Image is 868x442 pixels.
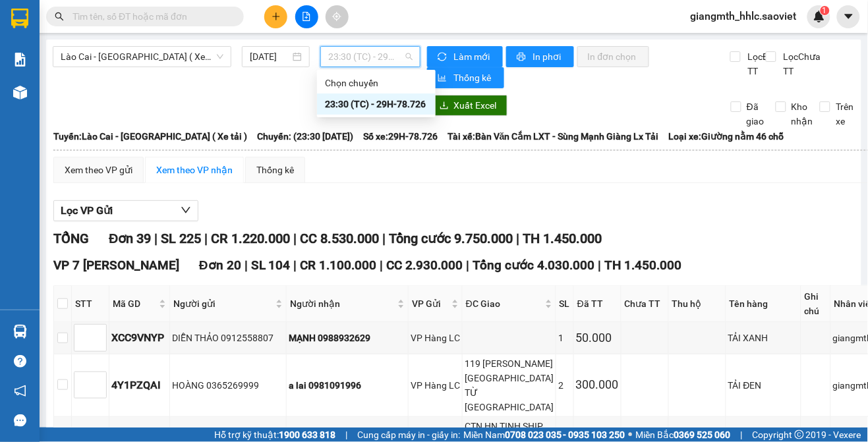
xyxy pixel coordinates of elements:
[328,47,412,67] span: 23:30 (TC) - 29H-78.726
[14,414,26,427] span: message
[741,428,743,442] span: |
[454,98,497,113] span: Xuất Excel
[72,9,228,24] input: Tìm tên, số ĐT hoặc mã đơn
[411,378,460,393] div: VP Hàng LC
[61,47,223,67] span: Lào Cai - Hà Nội ( Xe tải )
[279,429,335,440] strong: 1900 633 818
[506,46,574,67] button: printerIn phơi
[629,432,633,437] span: ⚪️
[251,258,291,273] span: SL 104
[53,200,198,221] button: Lọc VP Gửi
[345,428,347,442] span: |
[576,375,619,394] div: 300.000
[674,429,731,440] strong: 0369 525 060
[211,231,290,246] span: CR 1.220.000
[726,286,801,322] th: Tên hàng
[636,428,731,442] span: Miền Bắc
[363,129,438,144] span: Số xe: 29H-78.726
[325,76,428,90] div: Chọn chuyến
[257,129,353,144] span: Chuyến: (23:30 [DATE])
[786,99,819,128] span: Kho nhận
[427,67,504,88] button: bar-chartThống kê
[821,6,830,15] sup: 1
[250,49,291,64] input: 11/09/2025
[109,231,151,246] span: Đơn 39
[387,258,463,273] span: CC 2.930.000
[438,52,449,63] span: sync
[55,12,64,21] span: search
[13,53,27,67] img: solution-icon
[302,12,311,21] span: file-add
[256,163,294,177] div: Thống kê
[382,231,386,246] span: |
[409,322,463,354] td: VP Hàng LC
[317,72,436,94] div: Chọn chuyến
[289,331,406,345] div: MẠNH 0988932629
[199,258,241,273] span: Đơn 20
[837,5,860,28] button: caret-down
[411,331,460,345] div: VP Hàng LC
[111,377,167,393] div: 4Y1PZQAI
[294,258,297,273] span: |
[466,296,542,311] span: ĐC Giao
[53,231,89,246] span: TỔNG
[516,231,519,246] span: |
[463,428,625,442] span: Miền Nam
[109,354,170,417] td: 4Y1PZQAI
[801,286,831,322] th: Ghi chú
[14,385,26,397] span: notification
[61,202,113,219] span: Lọc VP Gửi
[823,6,827,15] span: 1
[409,354,463,417] td: VP Hàng LC
[412,296,449,311] span: VP Gửi
[72,286,109,322] th: STT
[380,258,384,273] span: |
[576,329,619,347] div: 50.000
[830,99,859,128] span: Trên xe
[326,5,349,28] button: aim
[523,231,602,246] span: TH 1.450.000
[111,329,167,346] div: XCC9VNYP
[245,258,248,273] span: |
[65,163,132,177] div: Xem theo VP gửi
[454,49,492,64] span: Làm mới
[13,325,27,339] img: warehouse-icon
[272,12,281,21] span: plus
[454,70,494,85] span: Thống kê
[156,163,233,177] div: Xem theo VP nhận
[53,258,179,273] span: VP 7 [PERSON_NAME]
[505,429,625,440] strong: 0708 023 035 - 0935 103 250
[181,205,191,215] span: down
[295,5,318,28] button: file-add
[113,296,156,311] span: Mã GD
[154,231,158,246] span: |
[325,97,428,111] div: 23:30 (TC) - 29H-78.726
[300,231,379,246] span: CC 8.530.000
[53,131,247,142] b: Tuyến: Lào Cai - [GEOGRAPHIC_DATA] ( Xe tải )
[728,378,799,393] div: TẢI ĐEN
[605,258,682,273] span: TH 1.450.000
[517,52,528,63] span: printer
[13,86,27,99] img: warehouse-icon
[473,258,595,273] span: Tổng cước 4.030.000
[357,428,460,442] span: Cung cấp máy in - giấy in:
[161,231,201,246] span: SL 225
[741,99,770,128] span: Đã giao
[669,286,726,322] th: Thu hộ
[574,286,622,322] th: Đã TT
[293,231,297,246] span: |
[467,258,470,273] span: |
[465,356,554,414] div: 119 [PERSON_NAME] [GEOGRAPHIC_DATA] TỪ [GEOGRAPHIC_DATA]
[795,430,804,439] span: copyright
[264,5,287,28] button: plus
[173,296,273,311] span: Người gửi
[109,322,170,354] td: XCC9VNYP
[172,331,284,345] div: DIỄN THẢO 0912558807
[622,286,669,322] th: Chưa TT
[577,46,649,67] button: In đơn chọn
[558,378,571,393] div: 2
[301,258,377,273] span: CR 1.100.000
[743,49,777,78] span: Lọc Đã TT
[728,331,799,345] div: TẢI XANH
[813,11,825,22] img: icon-new-feature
